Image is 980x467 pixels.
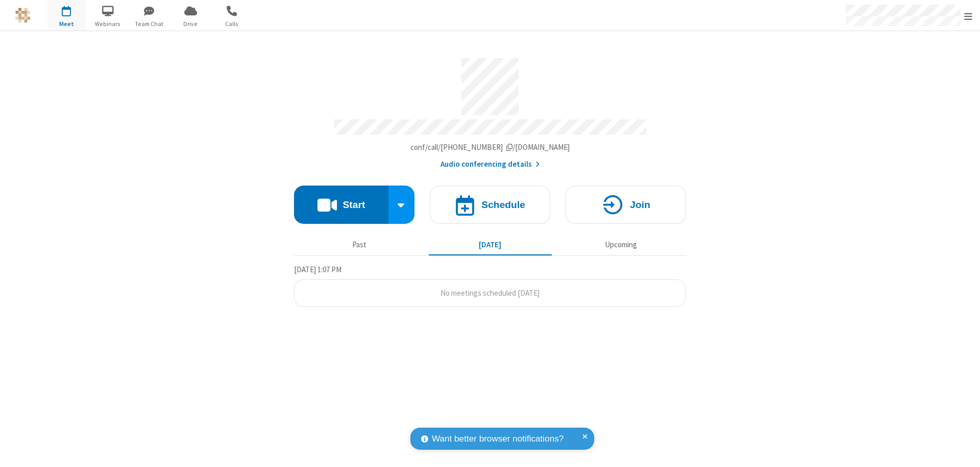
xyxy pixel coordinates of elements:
[342,200,365,210] h4: Start
[429,235,552,254] button: [DATE]
[630,200,650,210] h4: Join
[15,8,31,23] img: QA Selenium DO NOT DELETE OR CHANGE
[559,235,682,254] button: Upcoming
[481,200,525,210] h4: Schedule
[430,186,550,224] button: Schedule
[566,186,686,224] button: Join
[89,19,127,29] span: Webinars
[294,264,686,307] section: Today's Meetings
[440,288,540,298] span: No meetings scheduled [DATE]
[410,142,570,152] span: Copy my meeting room link
[410,142,570,153] button: Copy my meeting room linkCopy my meeting room link
[294,50,686,170] section: Account details
[130,19,168,29] span: Team Chat
[954,440,972,460] iframe: Chat
[213,19,251,29] span: Calls
[171,19,210,29] span: Drive
[440,159,540,170] button: Audio conferencing details
[298,235,421,254] button: Past
[432,432,563,446] span: Want better browser notifications?
[388,186,415,224] div: Start conference options
[47,19,86,29] span: Meet
[294,265,341,274] span: [DATE] 1:07 PM
[294,186,388,224] button: Start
